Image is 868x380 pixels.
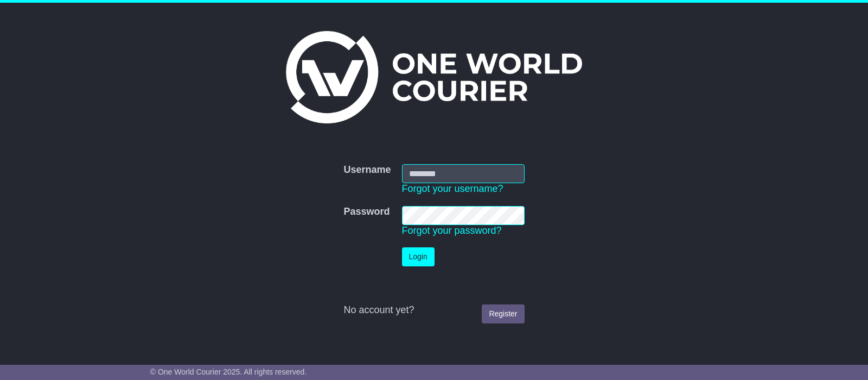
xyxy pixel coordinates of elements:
[286,31,582,123] img: One World
[150,367,307,376] span: © One World Courier 2025. All rights reserved.
[482,304,524,323] a: Register
[343,304,524,316] div: No account yet?
[343,206,390,218] label: Password
[402,247,435,266] button: Login
[402,183,503,194] a: Forgot your username?
[343,164,391,176] label: Username
[402,225,502,236] a: Forgot your password?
